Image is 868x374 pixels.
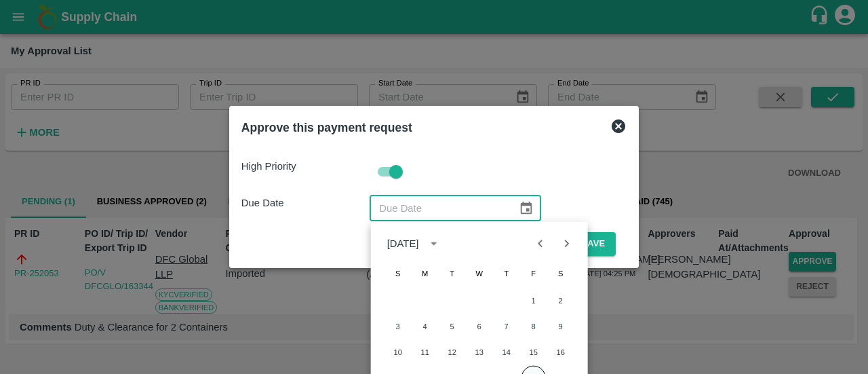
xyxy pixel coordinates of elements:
[386,260,410,287] span: Sunday
[494,260,519,287] span: Thursday
[549,340,573,364] button: 16
[413,340,437,364] button: 11
[513,195,539,221] button: Choose date
[413,314,437,339] button: 4
[241,195,370,210] p: Due Date
[571,232,616,256] button: Save
[387,236,419,251] div: [DATE]
[440,340,465,364] button: 12
[553,231,579,257] button: Next month
[370,195,508,221] input: Due Date
[549,260,573,287] span: Saturday
[241,159,370,174] p: High Priority
[549,288,573,313] button: 2
[386,340,410,364] button: 10
[549,314,573,339] button: 9
[467,260,492,287] span: Wednesday
[521,314,546,339] button: 8
[422,233,444,255] button: calendar view is open, switch to year view
[386,314,410,339] button: 3
[521,260,546,287] span: Friday
[494,340,519,364] button: 14
[241,121,412,134] b: Approve this payment request
[521,340,546,364] button: 15
[413,260,437,287] span: Monday
[440,314,465,339] button: 5
[521,288,546,313] button: 1
[440,260,465,287] span: Tuesday
[494,314,519,339] button: 7
[528,231,553,257] button: Previous month
[467,314,492,339] button: 6
[467,340,492,364] button: 13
